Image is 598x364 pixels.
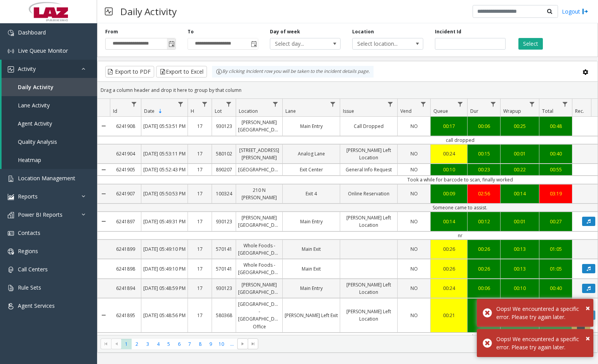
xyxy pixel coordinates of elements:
div: 00:48 [541,122,570,130]
span: NO [410,218,418,225]
span: Page 7 [184,339,195,349]
a: 00:12 [468,216,500,227]
span: Lane Activity [18,102,50,109]
div: 03:19 [541,190,570,197]
img: 'icon' [8,212,14,218]
a: 6241897 [110,216,141,227]
a: [PERSON_NAME] Left Location [340,306,397,324]
a: Collapse Details [97,161,110,178]
a: Wrapup Filter Menu [527,99,537,109]
a: [DATE] 05:52:43 PM [141,164,188,175]
div: 00:55 [541,166,570,173]
span: Date [144,108,155,114]
div: 02:56 [469,190,498,197]
button: Export to PDF [105,66,154,78]
div: 00:22 [502,166,537,173]
a: 00:26 [431,263,467,274]
span: Page 1 [121,339,132,349]
a: 00:06 [468,283,500,294]
span: Id [113,108,117,114]
a: NO [398,283,430,294]
a: 17 [188,310,212,321]
div: 00:24 [433,285,465,292]
span: Quality Analysis [18,138,57,145]
a: [PERSON_NAME][GEOGRAPHIC_DATA] [236,117,282,135]
a: Issue Filter Menu [385,99,396,109]
a: 890207 [212,164,236,175]
span: NO [410,312,418,319]
div: 00:24 [433,150,465,157]
a: 00:26 [431,243,467,255]
span: Page 10 [216,339,227,349]
a: 6241898 [110,263,141,274]
div: Oops! We encountered a specific error. Please try again later. [496,335,588,351]
div: 00:01 [502,150,537,157]
span: Dashboard [18,29,46,36]
div: 01:05 [541,245,570,253]
button: Close [586,333,590,344]
a: NO [398,243,430,255]
img: infoIcon.svg [216,69,222,75]
span: Rule Sets [18,284,41,291]
img: pageIcon [105,2,113,21]
span: Call Centers [18,266,48,273]
span: Contacts [18,229,40,236]
a: 00:24 [431,283,467,294]
span: Sortable [157,108,163,114]
span: Page 11 [227,339,237,349]
button: Export to Excel [156,66,207,78]
span: Agent Activity [18,120,52,127]
span: Toggle popup [167,38,176,49]
a: 6241899 [110,243,141,255]
img: 'icon' [8,30,14,36]
a: Collapse Details [97,114,110,138]
a: Exit 4 [283,188,340,199]
span: NO [410,166,418,173]
a: 17 [188,188,212,199]
a: 00:01 [501,216,539,227]
a: NO [398,216,430,227]
a: Activity [2,60,97,78]
span: Go to the next page [240,341,246,347]
span: NO [410,246,418,252]
a: 00:23 [468,164,500,175]
img: 'icon' [8,194,14,200]
label: Day of week [270,28,300,35]
div: 00:01 [502,218,537,225]
a: 00:14 [501,188,539,199]
img: 'icon' [8,66,14,72]
span: Vend [400,108,412,114]
a: NO [398,263,430,274]
span: H [191,108,194,114]
a: [PERSON_NAME] Left Location [340,279,397,298]
div: 00:12 [469,218,498,225]
a: 17 [188,283,212,294]
span: Select day... [270,38,326,49]
span: Select location... [353,38,409,49]
button: Close [586,302,590,314]
a: 6241895 [110,310,141,321]
span: Power BI Reports [18,211,63,218]
span: Go to the last page [248,338,258,349]
a: Exit Center [283,164,340,175]
a: Main Exit [283,263,340,274]
label: Incident Id [435,28,461,35]
a: 17 [188,148,212,159]
a: Main Entry [283,121,340,132]
div: 00:06 [469,285,498,292]
a: [DATE] 05:49:31 PM [141,216,188,227]
div: 00:06 [469,122,498,130]
a: 00:09 [431,188,467,199]
span: NO [410,285,418,292]
span: Lot [215,108,222,114]
div: 00:10 [433,166,465,173]
a: H Filter Menu [200,99,210,109]
h3: Daily Activity [116,2,181,21]
a: 00:21 [431,310,467,321]
div: 00:14 [502,190,537,197]
a: 6241907 [110,188,141,199]
a: 6241905 [110,164,141,175]
a: NO [398,188,430,199]
a: 17 [188,263,212,274]
a: 580102 [212,148,236,159]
